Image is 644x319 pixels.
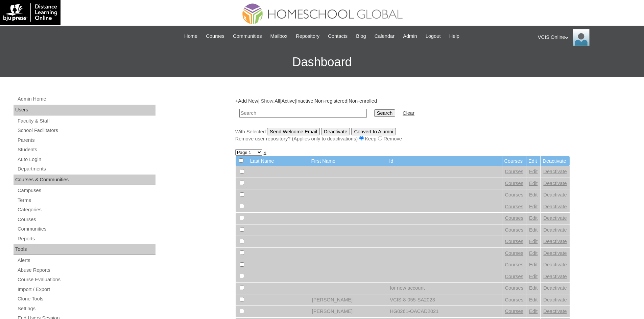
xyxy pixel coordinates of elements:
div: Courses & Communities [14,175,156,185]
a: Courses [505,215,524,221]
div: With Selected: [235,128,570,142]
a: Deactivate [543,181,567,186]
a: Edit [529,215,538,221]
a: Courses [17,215,156,224]
a: Admin Home [17,95,156,103]
span: Contacts [328,32,348,40]
a: Communities [230,32,265,40]
a: Alerts [17,256,156,265]
a: Deactivate [543,169,567,174]
input: Search [374,109,395,117]
a: Admin [400,32,421,40]
a: Edit [529,227,538,233]
td: [PERSON_NAME] [309,306,387,317]
a: Courses [505,262,524,267]
td: Id [387,156,502,166]
span: Home [184,32,197,40]
input: Deactivate [321,128,350,135]
div: Remove user repository? (Applies only to deactivations) Keep Remove [235,135,570,142]
img: logo-white.png [3,3,57,22]
a: Deactivate [543,285,567,291]
a: Courses [505,309,524,314]
a: Add New [238,98,258,104]
td: Edit [526,156,540,166]
a: Courses [505,169,524,174]
a: Edit [529,262,538,267]
a: Clone Tools [17,295,156,303]
td: VCIS-8-055-SA2023 [387,294,502,306]
a: Home [181,32,201,40]
a: Non-registered [314,98,347,104]
a: Inactive [296,98,313,104]
h3: Dashboard [3,47,641,77]
a: School Facilitators [17,126,156,135]
img: VCIS Online Admin [573,29,590,46]
a: Deactivate [543,309,567,314]
a: Courses [505,181,524,186]
span: Help [449,32,459,40]
td: HG0261-OACAD2021 [387,306,502,317]
td: Deactivate [541,156,569,166]
a: Deactivate [543,204,567,209]
td: Last Name [248,156,309,166]
a: Courses [505,192,524,197]
a: Courses [505,204,524,209]
a: Deactivate [543,262,567,267]
a: Edit [529,309,538,314]
a: Courses [202,32,228,40]
a: Blog [353,32,369,40]
div: Tools [14,244,156,255]
a: Courses [505,297,524,302]
a: Communities [17,225,156,233]
a: Terms [17,196,156,205]
a: Campuses [17,186,156,195]
a: Course Evaluations [17,275,156,284]
span: Blog [356,32,366,40]
a: Settings [17,304,156,313]
a: Edit [529,274,538,279]
div: Users [14,105,156,115]
input: Convert to Alumni [351,128,396,135]
a: Deactivate [543,192,567,197]
a: Deactivate [543,239,567,244]
a: Deactivate [543,274,567,279]
a: Help [446,32,463,40]
a: Courses [505,285,524,291]
a: Departments [17,165,156,173]
a: » [264,150,266,155]
a: All [275,98,280,104]
a: Import / Export [17,285,156,294]
td: for new account [387,283,502,294]
span: Mailbox [270,32,288,40]
a: Courses [505,227,524,233]
a: Edit [529,204,538,209]
td: Courses [502,156,526,166]
div: VCIS Online [538,29,637,46]
span: Communities [233,32,262,40]
a: Deactivate [543,227,567,233]
a: Categories [17,206,156,214]
a: Courses [505,274,524,279]
span: Admin [403,32,417,40]
input: Send Welcome Email [267,128,320,135]
a: Edit [529,181,538,186]
a: Logout [422,32,444,40]
a: Edit [529,285,538,291]
a: Reports [17,235,156,243]
a: Mailbox [267,32,291,40]
a: Repository [292,32,323,40]
a: Courses [505,250,524,256]
a: Contacts [325,32,351,40]
span: Calendar [375,32,395,40]
a: Non-enrolled [349,98,377,104]
span: Repository [296,32,319,40]
a: Students [17,145,156,154]
a: Edit [529,239,538,244]
a: Deactivate [543,215,567,221]
a: Clear [403,110,414,116]
span: Logout [426,32,441,40]
a: Edit [529,192,538,197]
a: Courses [505,239,524,244]
a: Deactivate [543,297,567,302]
a: Abuse Reports [17,266,156,274]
